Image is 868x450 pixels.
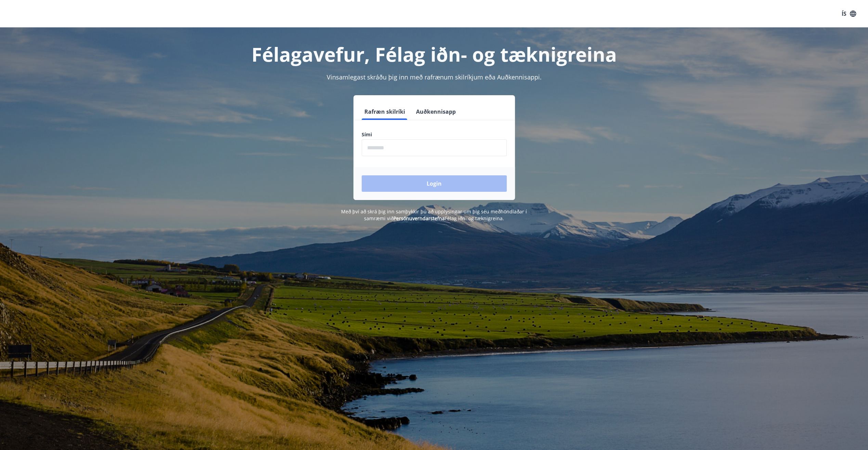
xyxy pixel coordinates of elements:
button: Rafræn skilríki [362,103,408,120]
a: Persónuverndarstefna [393,215,445,222]
label: Sími [362,131,507,138]
h1: Félagavefur, Félag iðn- og tæknigreina [196,41,672,67]
button: Auðkennisapp [413,103,458,120]
button: ÍS [838,8,860,20]
span: Með því að skrá þig inn samþykkir þú að upplýsingar um þig séu meðhöndlaðar í samræmi við Félag i... [341,208,527,222]
span: Vinsamlegast skráðu þig inn með rafrænum skilríkjum eða Auðkennisappi. [327,73,542,81]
